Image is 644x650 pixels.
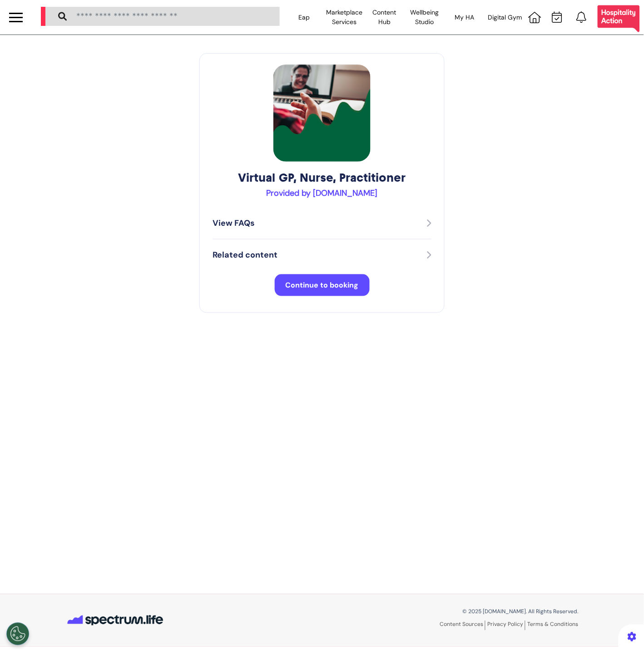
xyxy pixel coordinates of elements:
[213,171,431,185] h2: Virtual GP, Nurse, Practitioner
[485,5,525,30] div: Digital Gym
[488,621,525,630] a: Privacy Policy
[213,217,255,229] p: View FAQs
[284,5,324,30] div: Eap
[445,5,485,30] div: My HA
[405,5,445,30] div: Wellbeing Studio
[213,249,277,261] p: Related content
[364,5,404,30] div: Content Hub
[329,608,579,616] p: © 2025 [DOMAIN_NAME]. All Rights Reserved.
[273,65,371,162] img: Virtual GP, Nurse, Practitioner
[528,621,579,628] a: Terms & Conditions
[275,274,370,296] button: Continue to booking
[213,189,431,198] h3: Provided by [DOMAIN_NAME]
[6,623,29,645] button: Open Preferences
[213,248,431,262] button: Related content
[213,217,431,230] button: View FAQs
[440,621,485,630] a: Content Sources
[65,610,165,631] img: Spectrum.Life logo
[324,5,364,30] div: Marketplace Services
[286,280,359,290] span: Continue to booking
